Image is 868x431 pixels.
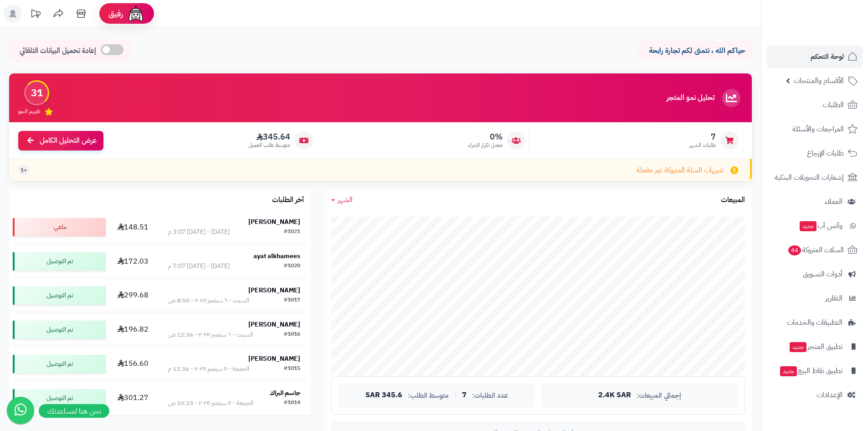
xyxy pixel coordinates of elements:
div: تم التوصيل [13,321,106,339]
span: تنبيهات السلة المتروكة غير مفعلة [637,165,724,176]
span: الإعدادات [817,389,842,401]
div: تم التوصيل [13,252,106,270]
a: طلبات الإرجاع [767,142,863,164]
div: السبت - ٦ سبتمبر ٢٠٢٥ - 8:50 ص [168,296,249,305]
a: الإعدادات [767,384,863,406]
span: لوحة التحكم [811,50,844,63]
span: 7 [689,132,716,142]
td: 301.27 [109,381,157,415]
p: حياكم الله ، نتمنى لكم تجارة رابحة [645,46,745,56]
strong: جاسم البراك [270,388,300,398]
div: الجمعة - ٥ سبتمبر ٢٠٢٥ - 11:36 م [168,364,249,374]
span: 7 [462,391,467,400]
a: الشهر [331,195,353,205]
a: السلات المتروكة44 [767,239,863,261]
span: أدوات التسويق [803,268,842,280]
td: 172.03 [109,244,157,278]
div: ملغي [13,218,106,236]
td: 196.82 [109,313,157,347]
span: تقييم النمو [18,108,40,115]
span: 0% [468,132,503,142]
span: متوسط طلب العميل [248,141,290,149]
div: #1021 [284,228,300,237]
td: 156.60 [109,347,157,381]
div: تم التوصيل [13,389,106,407]
a: التقارير [767,287,863,309]
a: التطبيقات والخدمات [767,312,863,333]
span: 2.4K SAR [598,391,631,400]
img: logo-2.png [806,23,859,42]
span: إشعارات التحويلات البنكية [775,171,844,184]
a: تطبيق نقاط البيعجديد [767,360,863,382]
span: جديد [800,221,817,231]
span: رفيق [108,8,123,19]
span: طلبات الشهر [689,141,716,149]
span: وآتس آب [799,219,842,232]
span: إعادة تحميل البيانات التلقائي [20,46,96,56]
strong: [PERSON_NAME] [248,320,300,329]
span: +1 [21,166,27,174]
a: تطبيق المتجرجديد [767,336,863,358]
strong: [PERSON_NAME] [248,354,300,363]
div: السبت - ٦ سبتمبر ٢٠٢٥ - 12:36 ص [168,330,253,339]
span: متوسط الطلب: [408,392,449,400]
span: جديد [780,366,797,376]
a: إشعارات التحويلات البنكية [767,166,863,188]
td: 148.51 [109,210,157,244]
td: 299.68 [109,279,157,312]
span: الأقسام والمنتجات [794,74,844,87]
span: تطبيق المتجر [789,340,842,353]
a: المراجعات والأسئلة [767,118,863,140]
span: التقارير [825,292,842,305]
a: الطلبات [767,94,863,116]
a: وآتس آبجديد [767,215,863,237]
a: أدوات التسويق [767,263,863,285]
h3: آخر الطلبات [272,196,304,204]
span: جديد [790,342,806,352]
span: المراجعات والأسئلة [792,123,844,135]
div: #1020 [284,262,300,271]
span: الشهر [338,194,353,205]
span: عرض التحليل الكامل [40,135,97,146]
img: ai-face.png [127,5,145,23]
span: معدل تكرار الشراء [468,141,503,149]
span: تطبيق نقاط البيع [779,364,842,377]
span: 345.6 SAR [365,391,402,400]
a: العملاء [767,191,863,213]
strong: [PERSON_NAME] [248,286,300,295]
div: #1017 [284,296,300,305]
div: [DATE] - [DATE] 7:07 م [168,262,230,271]
div: #1016 [284,330,300,339]
h3: المبيعات [721,196,745,204]
span: | [454,392,457,399]
span: عدد الطلبات: [472,392,508,400]
span: التطبيقات والخدمات [787,316,842,329]
div: #1014 [284,399,300,408]
a: لوحة التحكم [767,46,863,68]
strong: ayat alkhamees [253,251,300,261]
span: طلبات الإرجاع [807,147,844,160]
h3: تحليل نمو المتجر [667,94,714,102]
div: تم التوصيل [13,355,106,373]
span: إجمالي المبيعات: [637,392,681,400]
span: السلات المتروكة [787,244,844,256]
div: تم التوصيل [13,286,106,305]
a: عرض التحليل الكامل [18,131,103,151]
div: الجمعة - ٥ سبتمبر ٢٠٢٥ - 10:33 ص [168,399,253,408]
div: [DATE] - [DATE] 3:07 م [168,228,230,237]
span: الطلبات [823,99,844,111]
div: #1015 [284,364,300,374]
span: 345.64 [248,132,290,142]
strong: [PERSON_NAME] [248,217,300,227]
span: العملاء [825,195,842,208]
span: 44 [788,245,801,255]
a: تحديثات المنصة [24,5,47,25]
